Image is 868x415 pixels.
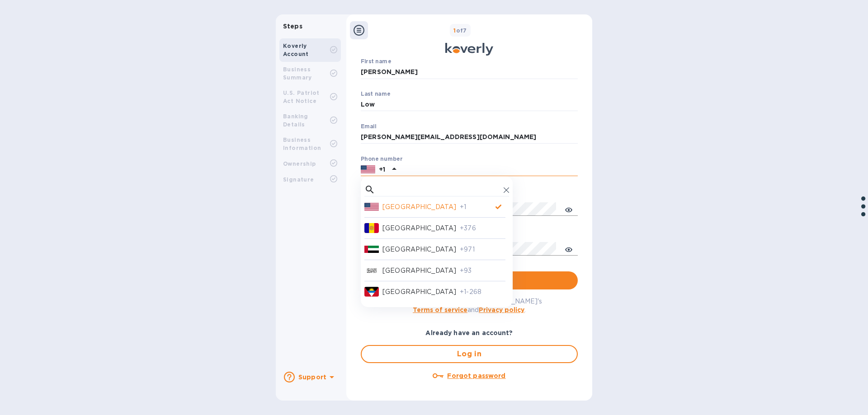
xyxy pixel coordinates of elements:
p: +376 [460,224,505,233]
span: Log in [369,349,570,359]
input: Enter your last name [361,98,578,112]
p: [GEOGRAPHIC_DATA] [382,287,456,297]
img: AD [364,223,379,233]
u: Forgot password [447,372,505,379]
img: AG [364,287,379,297]
b: Business Summary [283,66,312,81]
p: +1 [379,165,385,174]
img: US [364,202,379,212]
b: of 7 [453,27,467,34]
input: Enter your first name [361,65,578,79]
span: 1 [453,27,456,34]
p: +1-268 [460,287,505,297]
b: Business Information [283,136,321,151]
p: +971 [460,245,505,254]
b: Support [298,373,326,381]
b: Signature [283,176,314,183]
input: Email [361,131,578,144]
label: Last name [361,91,391,97]
a: Privacy policy [479,306,524,313]
label: Email [361,124,377,129]
button: toggle password visibility [560,200,578,218]
b: Ownership [283,160,316,167]
button: Log in [361,345,578,363]
p: [GEOGRAPHIC_DATA] [382,224,456,233]
p: +1 [460,202,492,212]
img: AE [364,244,379,254]
label: First name [361,59,391,65]
button: toggle password visibility [560,240,578,258]
img: US [361,164,375,174]
b: Koverly Account [283,42,309,57]
a: Terms of service [413,306,467,313]
label: Phone number [361,156,402,162]
img: AF [364,266,379,275]
b: Steps [283,23,302,30]
p: [GEOGRAPHIC_DATA] [382,245,456,254]
b: Already have an account? [425,329,513,336]
b: U.S. Patriot Act Notice [283,89,320,104]
p: +93 [460,266,505,275]
p: [GEOGRAPHIC_DATA] [382,266,456,275]
b: Banking Details [283,113,308,128]
p: Invalid Mobile number [361,177,578,188]
p: [GEOGRAPHIC_DATA] [382,202,456,212]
